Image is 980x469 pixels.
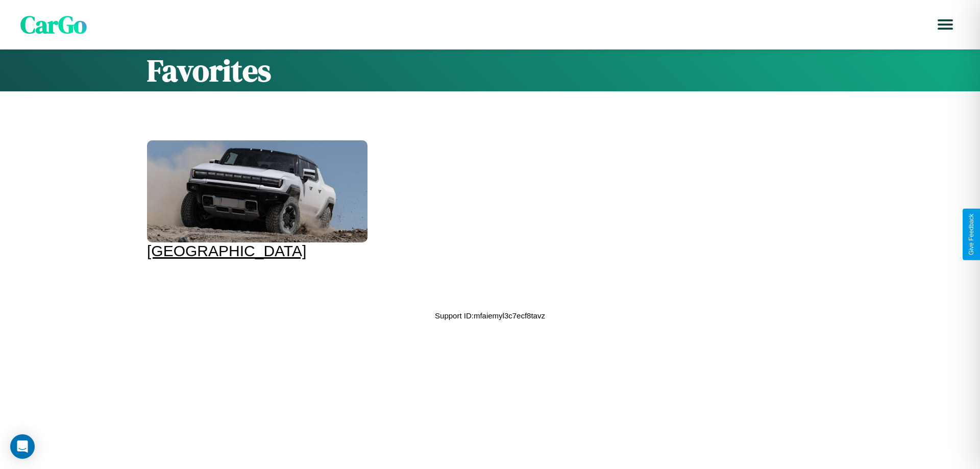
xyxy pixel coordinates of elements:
[968,214,975,255] div: Give Feedback
[435,309,545,323] p: Support ID: mfaiemyl3c7ecf8tavz
[147,50,833,91] h1: Favorites
[10,434,35,459] div: Open Intercom Messenger
[147,242,367,260] div: [GEOGRAPHIC_DATA]
[20,8,87,41] span: CarGo
[931,10,960,39] button: Open menu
